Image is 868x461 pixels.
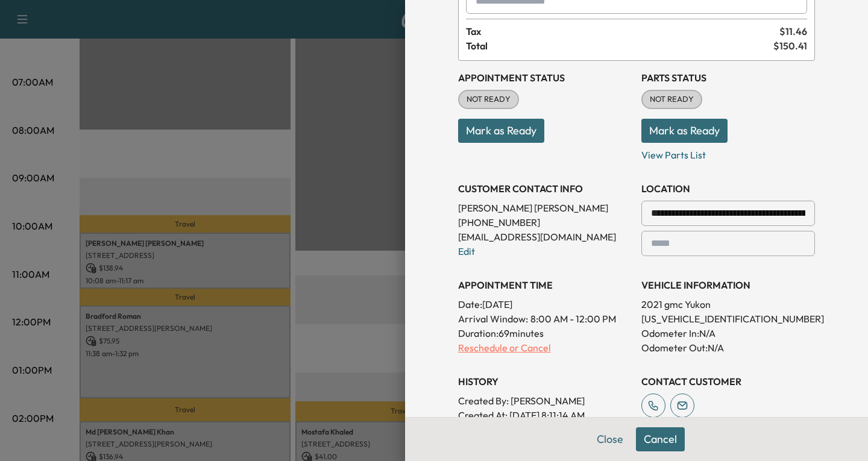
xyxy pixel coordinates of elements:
[458,374,632,389] h3: History
[641,119,728,143] button: Mark as Ready
[458,278,632,292] h3: APPOINTMENT TIME
[641,374,815,389] h3: CONTACT CUSTOMER
[458,394,632,408] p: Created By : [PERSON_NAME]
[779,24,807,39] span: $ 11.46
[641,181,815,196] h3: LOCATION
[641,312,815,326] p: [US_VEHICLE_IDENTIFICATION_NUMBER]
[636,427,685,451] button: Cancel
[458,297,632,312] p: Date: [DATE]
[458,201,632,215] p: [PERSON_NAME] [PERSON_NAME]
[458,340,632,355] p: Reschedule or Cancel
[458,71,632,85] h3: Appointment Status
[458,119,544,143] button: Mark as Ready
[530,312,616,326] span: 8:00 AM - 12:00 PM
[641,340,815,355] p: Odometer Out: N/A
[458,312,632,326] p: Arrival Window:
[458,245,475,257] a: Edit
[641,71,815,85] h3: Parts Status
[641,143,815,162] p: View Parts List
[458,408,632,422] p: Created At : [DATE] 8:11:14 AM
[641,326,815,340] p: Odometer In: N/A
[466,24,779,39] span: Tax
[466,39,773,53] span: Total
[459,93,518,105] span: NOT READY
[458,326,632,340] p: Duration: 69 minutes
[589,427,631,451] button: Close
[641,278,815,292] h3: VEHICLE INFORMATION
[641,297,815,312] p: 2021 gmc Yukon
[458,230,632,244] p: [EMAIL_ADDRESS][DOMAIN_NAME]
[458,181,632,196] h3: CUSTOMER CONTACT INFO
[643,93,701,105] span: NOT READY
[458,215,632,230] p: [PHONE_NUMBER]
[773,39,807,53] span: $ 150.41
